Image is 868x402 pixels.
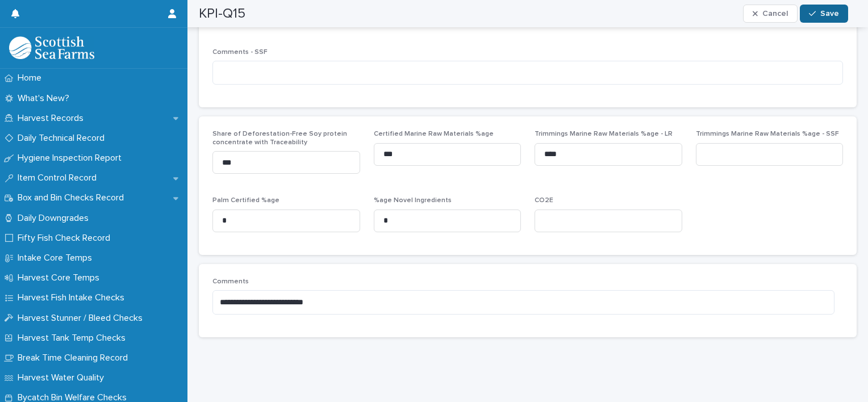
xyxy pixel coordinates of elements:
button: Cancel [743,5,798,23]
img: mMrefqRFQpe26GRNOUkG [9,36,94,59]
span: Comments - SSF [212,49,268,56]
p: Home [13,73,51,83]
span: CO2E [535,197,553,204]
span: Certified Marine Raw Materials %age [374,131,494,137]
p: Break Time Cleaning Record [13,353,137,363]
p: Box and Bin Checks Record [13,192,133,203]
span: %age Novel Ingredients [374,197,452,204]
p: Daily Technical Record [13,133,114,144]
p: Harvest Water Quality [13,372,113,383]
p: Harvest Stunner / Bleed Checks [13,313,152,324]
span: Save [820,10,839,18]
span: Trimmings Marine Raw Materials %age - LR [535,131,673,137]
button: Save [800,5,848,23]
p: Harvest Records [13,113,93,124]
span: Cancel [762,10,788,18]
span: Share of Deforestation-Free Soy protein concentrate with Traceability [212,131,347,145]
h2: KPI-Q15 [199,6,245,22]
span: Palm Certified %age [212,197,279,204]
p: Intake Core Temps [13,253,101,263]
p: Daily Downgrades [13,213,98,224]
p: Fifty Fish Check Record [13,233,119,244]
p: Harvest Core Temps [13,273,108,283]
p: Hygiene Inspection Report [13,153,131,164]
p: Harvest Fish Intake Checks [13,292,133,303]
p: What's New? [13,93,78,104]
p: Harvest Tank Temp Checks [13,333,135,344]
span: Comments [212,278,249,285]
p: Item Control Record [13,173,106,183]
span: Trimmings Marine Raw Materials %age - SSF [696,131,839,137]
